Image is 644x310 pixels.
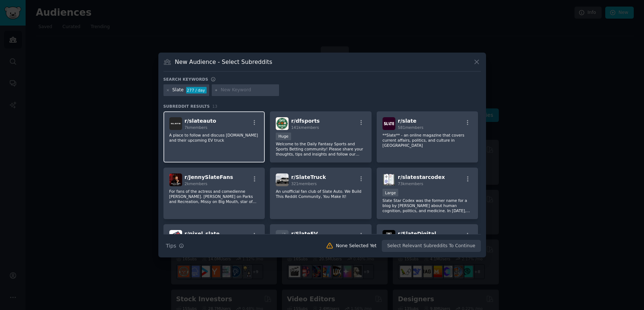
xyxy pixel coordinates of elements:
[291,125,319,130] span: 141k members
[169,133,259,143] p: A place to follow and discuss [DOMAIN_NAME] and their upcoming EV truck
[276,141,366,157] p: Welcome to the Daily Fantasy Sports and Sports Betting community! Please share your thoughts, tip...
[169,189,259,204] p: For fans of the actress and comedienne [PERSON_NAME]. [PERSON_NAME] on Parks and Recreation, Miss...
[163,77,208,82] h3: Search keywords
[291,181,317,186] span: 321 members
[383,117,395,130] img: slate
[398,125,423,130] span: 581 members
[166,242,176,250] span: Tips
[221,87,276,93] input: New Keyword
[398,181,423,186] span: 73k members
[291,174,326,180] span: r/ SlateTruck
[276,133,291,140] div: Huge
[185,125,208,130] span: 7k members
[398,231,436,237] span: r/ SlateDigital
[185,118,216,124] span: r/ slateauto
[276,189,366,199] p: An unofficial fan club of Slate Auto. We Build This Reddit Community, You Make It!
[172,87,184,93] div: Slate
[276,117,289,130] img: dfsports
[169,230,182,243] img: pixel_slate
[212,104,218,108] span: 13
[383,133,472,148] p: **Slate** - an online magazine that covers current affairs, politics, and culture in [GEOGRAPHIC_...
[291,231,318,237] span: r/ SlateEV
[383,230,395,243] img: SlateDigital
[291,118,320,124] span: r/ dfsports
[185,181,208,186] span: 2k members
[276,173,289,186] img: SlateTruck
[163,240,187,252] button: Tips
[169,173,182,186] img: JennySlateFans
[175,58,272,66] h3: New Audience - Select Subreddits
[185,231,220,237] span: r/ pixel_slate
[163,104,210,109] span: Subreddit Results
[383,189,399,196] div: Large
[383,198,472,213] p: Slate Star Codex was the former name for a blog by [PERSON_NAME] about human cognition, politics,...
[186,87,207,93] div: 277 / day
[383,173,395,186] img: slatestarcodex
[398,118,417,124] span: r/ slate
[336,243,377,249] div: None Selected Yet
[169,117,182,130] img: slateauto
[398,174,445,180] span: r/ slatestarcodex
[185,174,233,180] span: r/ JennySlateFans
